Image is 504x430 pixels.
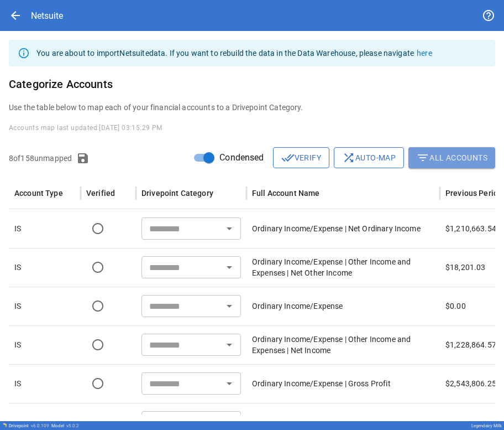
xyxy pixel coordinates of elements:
[445,301,466,312] p: $0.00
[281,151,295,164] span: done_all
[9,124,162,132] span: Accounts map last updated: [DATE] 03:15:29 PM
[14,262,21,273] p: IS
[417,49,432,58] a: here
[252,334,434,356] p: Ordinary Income/Expense | Other Income and Expenses | Net Income
[14,378,21,389] p: IS
[31,11,63,21] div: Netsuite
[445,223,496,234] p: $1,210,663.54
[222,376,237,391] button: Open
[252,223,434,234] p: Ordinary Income/Expense | Net Ordinary Income
[252,301,434,312] p: Ordinary Income/Expense
[342,151,355,164] span: shuffle
[14,339,21,350] p: IS
[273,147,329,168] button: Verify
[51,423,79,428] div: Model
[2,423,7,427] img: Drivepoint
[222,298,237,314] button: Open
[222,337,237,353] button: Open
[252,189,320,198] div: Full Account Name
[14,223,21,234] p: IS
[86,189,115,198] div: Verified
[445,189,502,198] div: Previous Period
[445,262,486,273] p: $18,201.03
[36,43,432,63] div: You are about to import Netsuite data. If you want to rebuild the data in the Data Warehouse, ple...
[66,423,79,428] span: v 5.0.2
[14,189,63,198] div: Account Type
[252,378,434,389] p: Ordinary Income/Expense | Gross Profit
[9,423,49,428] div: Drivepoint
[9,75,495,93] h6: Categorize Accounts
[252,256,434,278] p: Ordinary Income/Expense | Other Income and Expenses | Net Other Income
[408,147,495,168] button: All Accounts
[445,339,496,350] p: $1,228,864.57
[141,189,213,198] div: Drivepoint Category
[14,301,21,312] p: IS
[31,423,49,428] span: v 6.0.109
[334,147,404,168] button: Auto-map
[471,423,502,428] div: Legendairy Milk
[219,151,264,164] span: Condensed
[222,260,237,275] button: Open
[9,9,22,22] span: arrow_back
[9,153,72,164] p: 8 of 158 unmapped
[9,102,495,113] p: Use the table below to map each of your financial accounts to a Drivepoint Category.
[416,151,429,164] span: filter_list
[445,378,496,389] p: $2,543,806.25
[222,221,237,236] button: Open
